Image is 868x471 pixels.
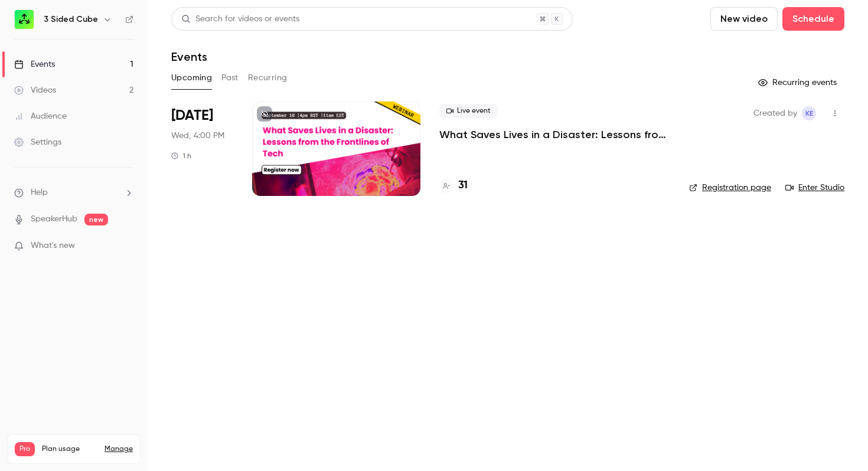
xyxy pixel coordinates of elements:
[753,73,844,92] button: Recurring events
[31,240,75,252] span: What's new
[785,182,844,194] a: Enter Studio
[221,68,239,87] button: Past
[171,106,213,125] span: [DATE]
[710,7,778,31] button: New video
[31,213,77,225] a: SpeakerHub
[31,187,48,199] span: Help
[171,68,212,87] button: Upcoming
[14,58,55,70] div: Events
[105,444,133,454] a: Manage
[14,187,133,199] li: help-dropdown-opener
[171,151,191,161] div: 1 h
[439,178,468,194] a: 31
[84,214,108,225] span: new
[458,178,468,194] h4: 31
[805,106,813,120] span: KE
[439,127,670,142] a: What Saves Lives in a Disaster: Lessons from the Frontlines of Tech
[119,241,133,251] iframe: Noticeable Trigger
[181,13,299,25] div: Search for videos or events
[782,7,844,31] button: Schedule
[439,104,498,118] span: Live event
[171,50,207,64] h1: Events
[15,442,35,456] span: Pro
[14,84,56,96] div: Videos
[14,110,67,122] div: Audience
[753,106,797,120] span: Created by
[802,106,816,120] span: Krystal Ellison
[689,182,771,194] a: Registration page
[14,136,61,148] div: Settings
[42,444,97,454] span: Plan usage
[44,14,98,25] h6: 3 Sided Cube
[171,130,224,142] span: Wed, 4:00 PM
[171,102,233,196] div: Sep 10 Wed, 4:00 PM (Europe/London)
[15,10,34,29] img: 3 Sided Cube
[248,68,288,87] button: Recurring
